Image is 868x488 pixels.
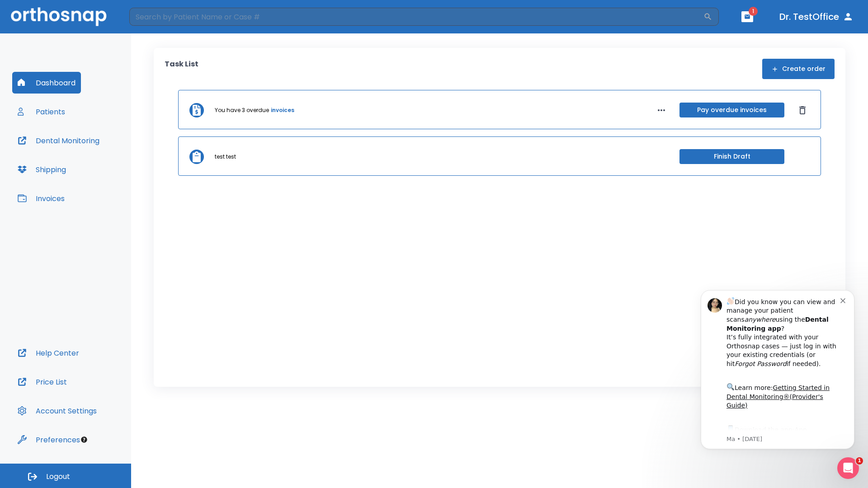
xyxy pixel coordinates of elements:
[153,19,160,27] button: Dismiss notification
[749,7,758,16] span: 1
[80,436,88,444] div: Tooltip anchor
[762,59,835,79] button: Create order
[39,150,120,166] a: App Store
[12,400,102,422] button: Account Settings
[12,188,70,209] button: Invoices
[679,149,784,164] button: Finish Draft
[215,153,236,161] p: test test
[12,101,71,122] button: Patients
[687,277,868,464] iframe: Intercom notifications message
[12,371,72,393] button: Price List
[39,147,153,193] div: Download the app: | ​ Let us know if you need help getting started!
[215,106,269,114] p: You have 3 overdue
[837,457,859,479] iframe: Intercom live chat
[12,159,71,180] button: Shipping
[776,9,857,25] button: Dr. TestOffice
[856,457,863,465] span: 1
[271,106,294,114] a: invoices
[12,72,81,94] button: Dashboard
[129,8,703,26] input: Search by Patient Name or Case #
[795,103,810,117] button: Dismiss
[12,429,85,450] button: Preferences
[12,342,85,364] button: Help Center
[679,103,784,117] button: Pay overdue invoices
[12,130,105,151] button: Dental Monitoring
[11,7,107,26] img: Orthosnap
[46,472,70,482] span: Logout
[39,159,153,167] p: Message from Ma, sent 2w ago
[165,59,198,79] p: Task List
